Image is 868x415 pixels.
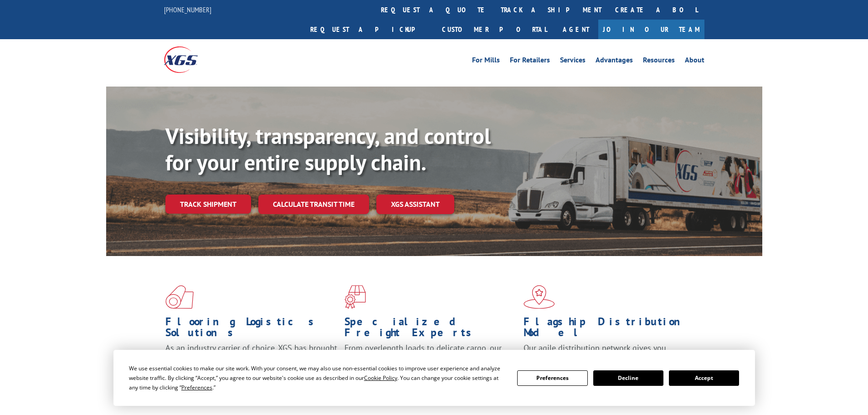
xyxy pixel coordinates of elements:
[344,285,366,309] img: xgs-icon-focused-on-flooring-red
[344,343,517,383] p: From overlength loads to delicate cargo, our experienced staff knows the best way to move your fr...
[517,370,587,386] button: Preferences
[258,195,369,214] a: Calculate transit time
[524,285,555,309] img: xgs-icon-flagship-distribution-model-red
[593,370,663,386] button: Decline
[129,364,506,392] div: We use essential cookies to make our site work. With your consent, we may also use non-essential ...
[560,56,586,67] a: Services
[164,5,211,14] a: [PHONE_NUMBER]
[669,370,739,386] button: Accept
[165,343,337,375] span: As an industry carrier of choice, XGS has brought innovation and dedication to flooring logistics...
[165,316,338,343] h1: Flooring Logistics Solutions
[685,56,704,67] a: About
[435,20,554,39] a: Customer Portal
[165,122,491,176] b: Visibility, transparency, and control for your entire supply chain.
[510,56,550,67] a: For Retailers
[344,316,517,343] h1: Specialized Freight Experts
[181,384,212,391] span: Preferences
[524,343,691,364] span: Our agile distribution network gives you nationwide inventory management on demand.
[596,56,633,67] a: Advantages
[113,350,755,406] div: Cookie Consent Prompt
[165,195,251,214] a: Track shipment
[554,20,598,39] a: Agent
[524,316,696,343] h1: Flagship Distribution Model
[643,56,675,67] a: Resources
[598,20,704,39] a: Join Our Team
[303,20,435,39] a: Request a pickup
[364,374,397,382] span: Cookie Policy
[376,195,454,214] a: XGS ASSISTANT
[165,285,194,309] img: xgs-icon-total-supply-chain-intelligence-red
[472,56,500,67] a: For Mills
